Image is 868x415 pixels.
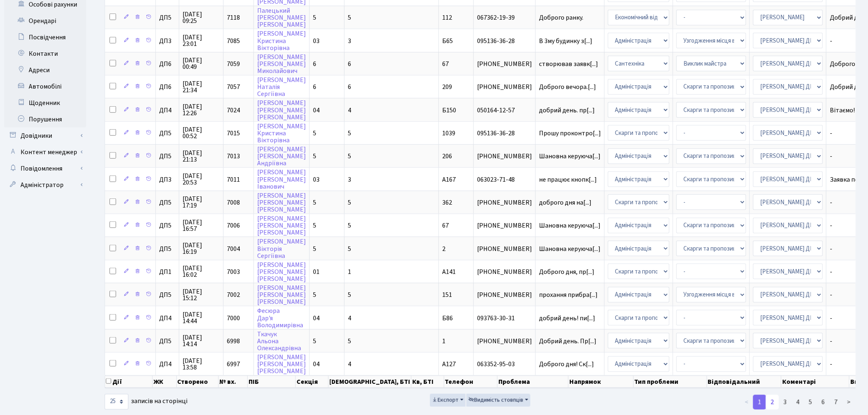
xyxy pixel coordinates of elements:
span: Шановна керуюча[...] [539,244,601,253]
span: ДП5 [159,130,176,137]
span: ДП4 [159,107,176,114]
span: [DATE] 20:53 [183,173,220,186]
span: Шановна керуюча[...] [539,152,601,161]
th: Проблема [498,376,569,388]
span: Б65 [442,36,453,46]
span: 5 [348,13,351,22]
span: [PHONE_NUMBER] [477,269,532,275]
a: Довідники [4,128,86,144]
span: не працює кнопк[...] [539,175,597,184]
a: 1 [753,395,766,410]
span: 5 [313,129,316,138]
span: 151 [442,290,452,299]
span: 67 [442,221,449,230]
a: [PERSON_NAME][PERSON_NAME][PERSON_NAME] [257,283,306,306]
th: Коментарі [781,376,850,388]
span: 2 [442,244,445,253]
span: 04 [313,106,320,115]
span: ДП5 [159,14,176,21]
a: 3 [779,395,792,410]
span: [PHONE_NUMBER] [477,246,532,252]
span: добрий день. пр[...] [539,106,595,115]
span: [DATE] 21:13 [183,150,220,163]
span: Б150 [442,106,456,115]
a: 5 [804,395,817,410]
span: 6 [313,59,316,68]
span: Доброго вечора.[...] [539,82,596,91]
span: 095136-36-28 [477,38,532,44]
span: ДП5 [159,292,176,298]
a: ФесюраДар'яВолодимирівна [257,307,303,330]
span: 6997 [227,360,240,369]
span: 063352-95-03 [477,361,532,367]
span: [DATE] 00:49 [183,57,220,70]
a: [PERSON_NAME]НаталіяСергіївна [257,75,306,98]
span: 7118 [227,13,240,22]
span: [DATE] 16:02 [183,265,220,278]
a: [PERSON_NAME][PERSON_NAME]Андріївна [257,145,306,168]
th: Секція [296,376,329,388]
span: [DATE] 23:01 [183,34,220,47]
th: ЖК [153,376,177,388]
span: [DATE] 16:57 [183,219,220,232]
a: Щоденник [4,95,86,111]
span: Б86 [442,314,453,323]
a: [PERSON_NAME][PERSON_NAME][PERSON_NAME] [257,99,306,122]
span: 209 [442,82,452,91]
span: [DATE] 15:12 [183,288,220,301]
span: В 3му будинку з[...] [539,36,592,46]
span: ДП5 [159,199,176,206]
span: 1 [348,267,351,276]
span: ДП3 [159,38,176,44]
span: ДП3 [159,176,176,183]
th: № вх. [219,376,247,388]
span: [DATE] 13:58 [183,358,220,371]
span: 7011 [227,175,240,184]
span: [PHONE_NUMBER] [477,292,532,298]
span: 5 [313,244,316,253]
span: 4 [348,106,351,115]
span: 6998 [227,337,240,346]
a: [PERSON_NAME][PERSON_NAME][PERSON_NAME] [257,191,306,214]
span: Прошу проконтро[...] [539,129,601,138]
span: [DATE] 14:44 [183,311,220,324]
a: Автомобілі [4,78,86,95]
a: Контакти [4,46,86,62]
span: ДП5 [159,338,176,344]
span: 5 [313,290,316,299]
span: [PHONE_NUMBER] [477,222,532,229]
span: 7059 [227,59,240,68]
a: Адміністратор [4,177,86,193]
span: 5 [348,198,351,207]
span: 7004 [227,244,240,253]
span: 093763-30-31 [477,315,532,322]
button: Видимість стовпців [466,394,530,407]
span: ДП6 [159,84,176,90]
a: 6 [817,395,830,410]
span: [DATE] 14:14 [183,334,220,347]
span: [DATE] 17:19 [183,196,220,209]
span: 03 [313,175,320,184]
a: [PERSON_NAME][PERSON_NAME][PERSON_NAME] [257,214,306,237]
a: [PERSON_NAME]КристинаВікторівна [257,30,306,52]
span: 7000 [227,314,240,323]
span: 3 [348,175,351,184]
a: Контент менеджер [4,144,86,160]
span: 5 [348,152,351,161]
span: 01 [313,267,320,276]
span: ДП5 [159,246,176,252]
span: 04 [313,314,320,323]
span: 7057 [227,82,240,91]
span: створював заявк[...] [539,59,598,68]
span: 4 [348,314,351,323]
a: [PERSON_NAME][PERSON_NAME]Миколайович [257,52,306,75]
a: [PERSON_NAME]КристинаВікторівна [257,122,306,145]
a: 4 [791,395,804,410]
span: 5 [348,290,351,299]
span: Добрий день. Пр[...] [539,337,596,346]
span: Видимість стовпців [468,396,523,404]
span: [DATE] 12:26 [183,103,220,116]
span: 206 [442,152,452,161]
span: 5 [313,152,316,161]
span: Шановна керуюча[...] [539,221,601,230]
